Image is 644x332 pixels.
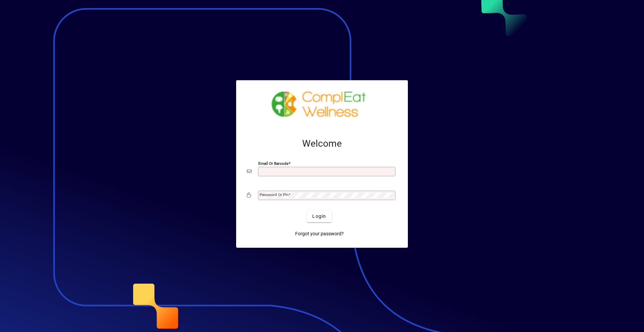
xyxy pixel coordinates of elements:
[258,161,288,166] mat-label: Email or Barcode
[260,192,288,197] mat-label: Password or Pin
[307,210,331,222] button: Login
[292,228,346,240] a: Forgot your password?
[312,213,326,220] span: Login
[247,138,397,149] h2: Welcome
[295,230,344,237] span: Forgot your password?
